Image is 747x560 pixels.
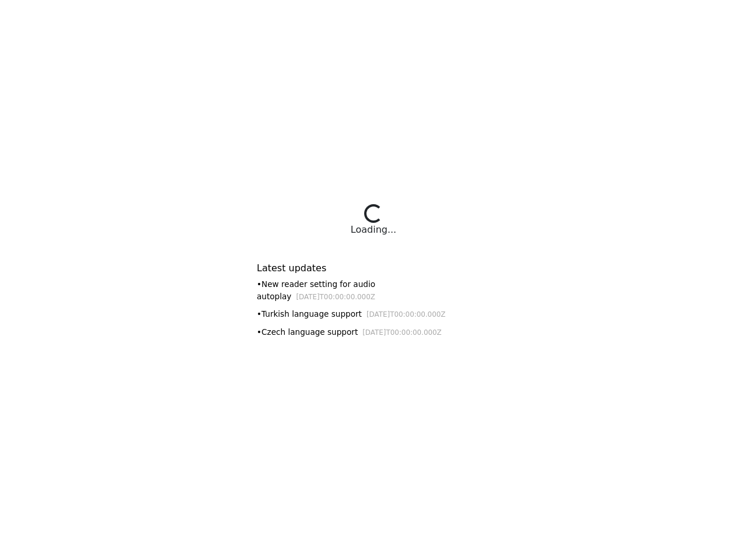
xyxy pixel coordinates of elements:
div: • Turkish language support [257,308,490,320]
small: [DATE]T00:00:00.000Z [296,293,375,301]
h6: Latest updates [257,262,490,274]
div: Loading... [351,223,396,237]
small: [DATE]T00:00:00.000Z [366,310,446,318]
div: • Czech language support [257,326,490,338]
small: [DATE]T00:00:00.000Z [362,328,442,337]
div: • New reader setting for audio autoplay [257,278,490,302]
